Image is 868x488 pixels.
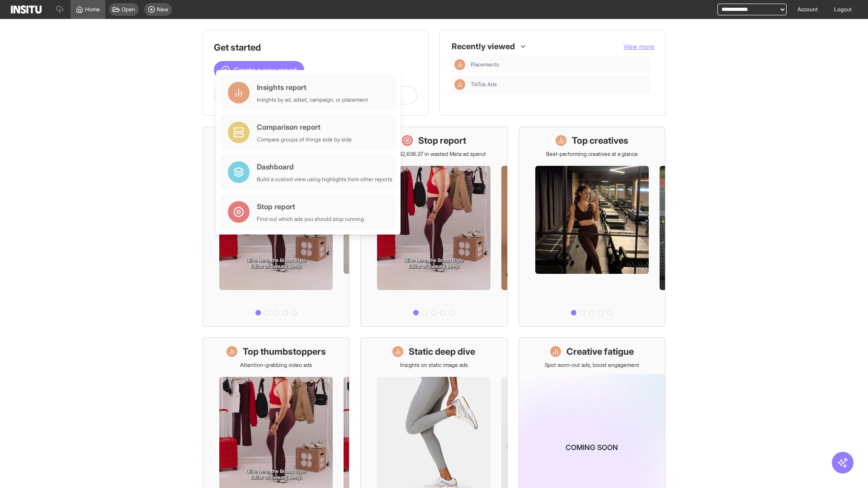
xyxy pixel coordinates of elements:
[257,161,392,172] div: Dashboard
[257,136,352,143] div: Compare groups of things side by side
[203,127,349,327] a: What's live nowSee all active ads instantly
[623,42,654,51] button: View more
[257,96,368,103] div: Insights by ad, adset, campaign, or placement
[546,150,638,158] p: Best-performing creatives at a glance
[157,6,168,13] span: New
[257,176,392,183] div: Build a custom view using highlights from other reports
[257,201,364,212] div: Stop report
[471,61,647,68] span: Placements
[85,6,100,13] span: Home
[257,122,352,132] div: Comparison report
[623,42,654,50] span: View more
[418,134,466,147] h1: Stop report
[471,81,647,88] span: TikTok Ads
[257,82,368,93] div: Insights report
[382,150,486,158] p: Save £32,636.37 in wasted Meta ad spend
[360,127,507,327] a: Stop reportSave £32,636.37 in wasted Meta ad spend
[471,81,497,88] span: TikTok Ads
[400,361,468,369] p: Insights on static image ads
[519,127,665,327] a: Top creativesBest-performing creatives at a glance
[122,6,135,13] span: Open
[240,361,312,369] p: Attention-grabbing video ads
[214,61,304,79] button: Create a new report
[409,345,475,358] h1: Static deep dive
[11,5,42,14] img: Logo
[572,134,628,147] h1: Top creatives
[471,61,499,68] span: Placements
[234,65,297,75] span: Create a new report
[214,41,417,54] h1: Get started
[243,345,326,358] h1: Top thumbstoppers
[454,79,465,90] div: Insights
[257,216,364,223] div: Find out which ads you should stop running
[454,59,465,70] div: Insights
